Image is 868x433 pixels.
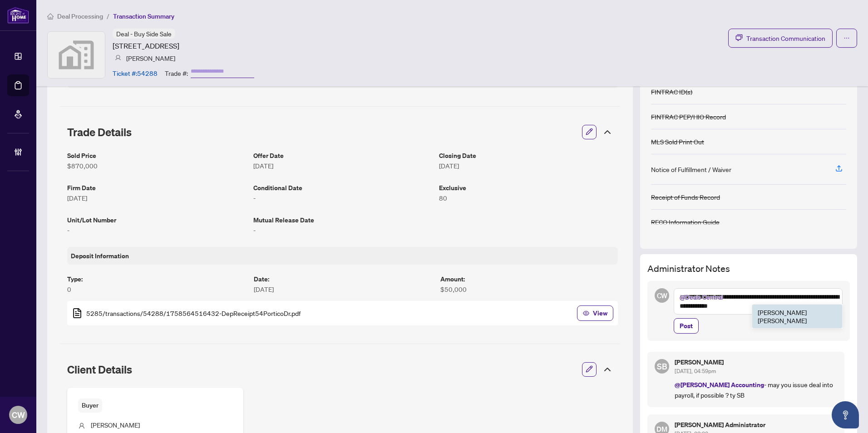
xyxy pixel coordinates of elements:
span: CW [656,290,667,301]
article: Type : [67,274,245,284]
span: home [47,13,54,20]
article: - [253,193,432,203]
span: Deal Processing [57,12,103,20]
p: - may you issue deal into payroll, if possible ? ty SB [675,379,837,400]
span: @[PERSON_NAME] Accounting [675,380,764,389]
span: CW [12,408,25,421]
li: / [107,11,109,21]
span: [PERSON_NAME] [91,421,140,429]
div: MLS Sold Print Out [651,137,704,147]
h5: [PERSON_NAME] Administrator [675,422,837,428]
article: Unit/Lot Number [67,215,246,225]
div: FINTRAC PEP/HIO Record [651,112,726,122]
span: ellipsis [843,35,850,41]
button: Transaction Communication [728,29,833,48]
article: Exclusive [439,182,618,193]
article: 0 [67,284,245,294]
article: - [253,225,432,235]
article: Firm Date [67,182,246,193]
h3: Administrator Notes [647,261,850,276]
span: [PERSON_NAME] [758,308,807,325]
article: [STREET_ADDRESS] [113,40,179,51]
span: [DATE], 04:59pm [675,368,716,374]
article: Conditional Date [253,182,432,193]
button: View [577,305,613,321]
h5: [PERSON_NAME] [675,359,837,365]
span: 5285/transactions/54288/1758564516432-DepReceipt54PorticoDr.pdf [86,308,301,318]
b: [PERSON_NAME] [758,308,807,316]
span: View [593,306,607,320]
div: Client Details [60,357,620,382]
button: Post [674,318,699,334]
span: Buyer [78,399,102,413]
article: [DATE] [253,161,432,171]
span: Trade Details [67,125,132,139]
img: svg%3e [48,32,105,78]
article: - [67,225,246,235]
span: Post [680,319,693,333]
article: [DATE] [254,284,431,294]
article: Offer Date [253,150,432,161]
article: $50,000 [440,284,618,294]
article: Date : [254,274,431,284]
article: [DATE] [67,193,246,203]
span: Deal - Buy Side Sale [116,30,172,38]
article: 80 [439,193,618,203]
article: Ticket #: 54288 [113,68,158,78]
span: Transaction Summary [113,12,174,20]
img: logo [7,7,29,24]
div: Notice of Fulfillment / Waiver [651,164,731,174]
div: Trade Details [60,119,620,145]
div: RECO Information Guide [651,217,720,227]
span: SB [657,360,667,373]
article: $870,000 [67,161,246,171]
span: Client Details [67,363,132,376]
article: Deposit Information [71,251,129,261]
article: Trade #: [165,68,188,78]
span: eye [583,310,589,316]
button: Open asap [832,401,859,428]
article: Mutual Release Date [253,215,432,225]
article: [PERSON_NAME] [126,53,175,63]
article: Amount : [440,274,618,284]
img: svg%3e [115,55,121,61]
article: Closing Date [439,150,618,161]
article: Sold Price [67,150,246,161]
article: [DATE] [439,161,618,171]
span: Transaction Communication [746,33,825,44]
div: FINTRAC ID(s) [651,87,692,97]
div: Receipt of Funds Record [651,192,720,202]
